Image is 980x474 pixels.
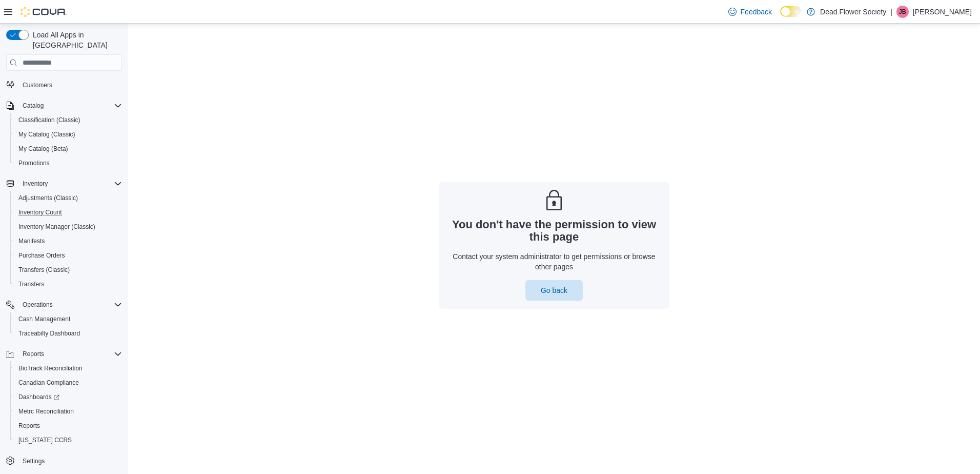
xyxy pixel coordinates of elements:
button: Manifests [10,234,126,248]
button: Reports [18,348,48,360]
span: Metrc Reconciliation [18,407,74,416]
button: [US_STATE] CCRS [10,433,126,447]
button: Inventory [18,177,52,190]
span: Inventory Count [14,206,122,219]
span: Manifests [14,235,122,247]
a: Manifests [14,235,49,247]
p: [PERSON_NAME] [913,6,972,18]
span: Purchase Orders [14,249,122,262]
span: BioTrack Reconciliation [18,364,83,372]
button: Catalog [2,98,126,113]
span: Catalog [18,100,122,112]
span: Settings [23,457,45,465]
button: Reports [2,347,126,361]
a: Canadian Compliance [14,377,83,389]
span: My Catalog (Beta) [14,143,122,155]
span: Promotions [14,157,122,169]
button: Operations [2,298,126,312]
button: Reports [10,419,126,433]
span: Adjustments (Classic) [14,192,122,204]
a: Cash Management [14,313,74,325]
button: Promotions [10,156,126,170]
span: Customers [23,81,52,89]
span: Transfers [18,280,44,288]
a: Inventory Manager (Classic) [14,221,99,233]
a: Adjustments (Classic) [14,192,82,204]
button: Customers [2,77,126,92]
span: Adjustments (Classic) [18,194,78,202]
span: Metrc Reconciliation [14,405,122,418]
button: Operations [18,299,57,311]
span: Go back [541,285,567,295]
span: JB [899,6,906,18]
button: Inventory [2,176,126,191]
button: Go back [525,280,583,301]
p: Dead Flower Society [820,6,886,18]
p: | [890,6,892,18]
span: Inventory [18,177,122,190]
span: Feedback [741,7,772,17]
span: Reports [18,422,40,430]
button: Metrc Reconciliation [10,404,126,419]
a: Transfers (Classic) [14,264,74,276]
button: Canadian Compliance [10,376,126,390]
span: My Catalog (Classic) [18,130,75,139]
span: Operations [18,299,122,311]
a: BioTrack Reconciliation [14,362,87,374]
button: Traceabilty Dashboard [10,326,126,341]
a: My Catalog (Classic) [14,128,79,141]
span: Classification (Classic) [14,114,122,126]
span: Settings [18,455,122,467]
span: Load All Apps in [GEOGRAPHIC_DATA] [29,30,122,50]
span: Dashboards [18,393,59,401]
button: Settings [2,453,126,468]
a: Metrc Reconciliation [14,405,78,418]
span: BioTrack Reconciliation [14,362,122,374]
span: Classification (Classic) [18,116,80,124]
span: Inventory [23,180,48,188]
span: Reports [18,348,122,360]
button: Transfers (Classic) [10,263,126,277]
div: Jamie Bowen [896,6,909,18]
a: Settings [18,455,49,467]
span: Transfers [14,278,122,290]
span: Cash Management [14,313,122,325]
img: Cova [21,7,67,17]
span: Traceabilty Dashboard [18,329,80,338]
button: My Catalog (Classic) [10,127,126,142]
a: Feedback [724,2,776,22]
button: Adjustments (Classic) [10,191,126,205]
span: Washington CCRS [14,434,122,446]
a: Traceabilty Dashboard [14,327,84,340]
p: Contact your system administrator to get permissions or browse other pages [447,251,661,272]
button: Inventory Count [10,205,126,220]
span: Transfers (Classic) [14,264,122,276]
span: Inventory Manager (Classic) [14,221,122,233]
h3: You don't have the permission to view this page [447,219,661,243]
span: Cash Management [18,315,70,323]
span: Reports [23,350,44,358]
a: My Catalog (Beta) [14,143,72,155]
button: Catalog [18,100,48,112]
span: Customers [18,78,122,91]
span: Dashboards [14,391,122,403]
a: Purchase Orders [14,249,69,262]
span: Inventory Manager (Classic) [18,223,95,231]
a: Dashboards [14,391,64,403]
a: Promotions [14,157,54,169]
button: Classification (Classic) [10,113,126,127]
span: Dark Mode [780,17,781,17]
span: Operations [23,301,53,309]
a: [US_STATE] CCRS [14,434,76,446]
span: Promotions [18,159,50,167]
a: Dashboards [10,390,126,404]
span: Inventory Count [18,208,62,216]
span: Reports [14,420,122,432]
span: [US_STATE] CCRS [18,436,72,444]
button: Purchase Orders [10,248,126,263]
button: Inventory Manager (Classic) [10,220,126,234]
a: Reports [14,420,44,432]
span: Canadian Compliance [14,377,122,389]
span: My Catalog (Classic) [14,128,122,141]
span: Canadian Compliance [18,379,79,387]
